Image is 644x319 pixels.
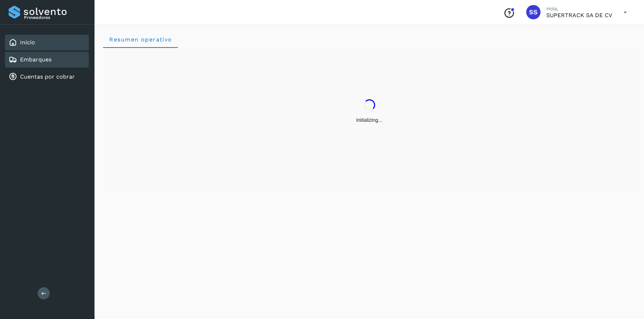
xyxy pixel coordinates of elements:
p: SUPERTRACK SA DE CV [546,12,612,19]
a: Cuentas por cobrar [20,73,75,80]
div: Cuentas por cobrar [5,69,89,85]
a: Embarques [20,56,52,63]
div: Inicio [5,35,89,50]
p: Hola, [546,6,612,12]
a: Inicio [20,39,35,46]
span: Resumen operativo [109,36,172,43]
div: Embarques [5,52,89,68]
p: Proveedores [24,15,86,20]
